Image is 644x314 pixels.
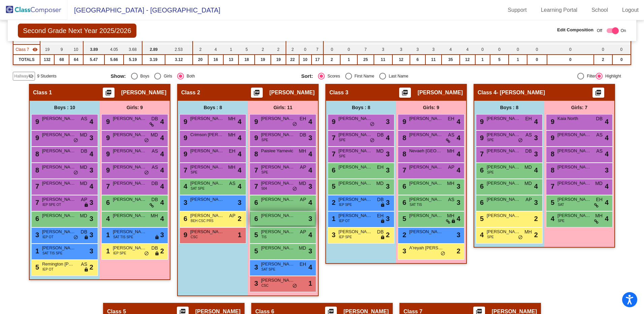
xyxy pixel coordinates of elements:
span: 9 [182,150,187,158]
td: 2 [323,55,340,65]
span: SPE [261,137,268,143]
span: DB [152,180,158,187]
span: Second Grade Next Year 2025/2026 [18,24,136,38]
td: 2 [255,44,271,55]
span: 4 [457,165,460,175]
span: 9 [401,118,406,125]
td: 3 [392,44,410,55]
td: 0 [547,44,594,55]
td: 5.66 [104,55,124,65]
span: SPE [339,137,346,143]
span: [PERSON_NAME] [113,115,147,122]
span: 4 [605,149,609,159]
span: 9 [104,118,110,125]
span: 3 [457,181,460,191]
mat-icon: picture_as_pdf [401,89,409,99]
div: Boys : 10 [30,101,100,114]
span: 4 [457,117,460,127]
td: 0 [475,44,490,55]
span: [PERSON_NAME] [409,115,443,122]
span: [PERSON_NAME] [557,131,591,138]
td: 10 [69,44,83,55]
span: 9 [34,134,39,142]
span: DB [152,115,158,122]
span: AP [300,164,306,171]
td: 17 [312,55,324,65]
span: [PERSON_NAME] [113,180,147,187]
span: 4 [457,149,460,159]
span: [PERSON_NAME] [418,89,463,96]
td: 4.05 [104,44,124,55]
span: 4 [238,149,241,159]
td: 10 [299,55,312,65]
span: Sort: [301,73,313,79]
span: [PERSON_NAME] [409,131,443,138]
div: Last Name [386,73,408,79]
span: Class 2 [181,89,200,96]
span: do_not_disturb_alt [144,170,149,176]
span: EH [300,115,306,122]
td: 4 [460,44,475,55]
span: AS [525,131,532,138]
mat-icon: visibility [32,47,38,52]
span: 7 [104,183,110,190]
span: 4 [160,149,164,159]
td: 22 [286,55,299,65]
span: 7 [401,166,406,174]
span: Edit Composition [557,27,593,33]
span: 7 [478,150,484,158]
span: 3 [386,117,390,127]
span: 4 [238,181,241,191]
td: 3.12 [165,55,193,65]
td: 6 [410,55,425,65]
span: 7 [330,150,335,158]
td: 0 [490,44,509,55]
span: EH [448,115,454,122]
td: 4 [442,44,460,55]
span: do_not_disturb_alt [73,138,78,143]
span: 9 [549,118,554,125]
span: Nevaeh [GEOGRAPHIC_DATA] [409,148,443,154]
span: [PERSON_NAME] [261,115,295,122]
span: Kaia North [557,115,591,122]
span: 4 [534,117,538,127]
td: 7 [312,44,324,55]
span: do_not_disturb_alt [518,138,523,143]
span: AS [596,148,603,155]
span: AS [152,148,158,155]
span: [PERSON_NAME] [PERSON_NAME] [339,180,372,187]
div: Filter [584,73,596,79]
span: AS [152,164,158,171]
td: 2.89 [142,44,165,55]
button: Print Students Details [251,88,263,98]
span: DB [81,148,87,155]
div: Boys : 8 [178,101,248,114]
span: 6 [330,166,335,174]
span: [PERSON_NAME] [121,89,166,96]
mat-radio-group: Select an option [111,73,296,80]
span: 504 [261,186,267,191]
td: 68 [54,55,69,65]
span: 9 [34,118,39,125]
span: 8 [253,150,258,158]
span: 4 [238,117,241,127]
span: EH [229,148,235,155]
span: [GEOGRAPHIC_DATA] - [GEOGRAPHIC_DATA] [67,5,220,15]
span: 4 [182,183,187,190]
button: Print Students Details [592,88,604,98]
span: SPE [487,137,494,143]
td: 12 [392,55,410,65]
span: 4 [160,165,164,175]
span: 4 [160,133,164,143]
span: [PERSON_NAME] [42,148,76,154]
span: Class 1 [33,89,52,96]
td: 3.68 [124,44,142,55]
td: 0 [299,44,312,55]
span: 4 [90,117,93,127]
span: EH [377,164,384,171]
span: SAT SPE [191,186,204,191]
span: do_not_disturb_alt [370,122,375,127]
td: 2 [193,44,208,55]
td: 3 [374,44,392,55]
span: 8 [549,166,554,174]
